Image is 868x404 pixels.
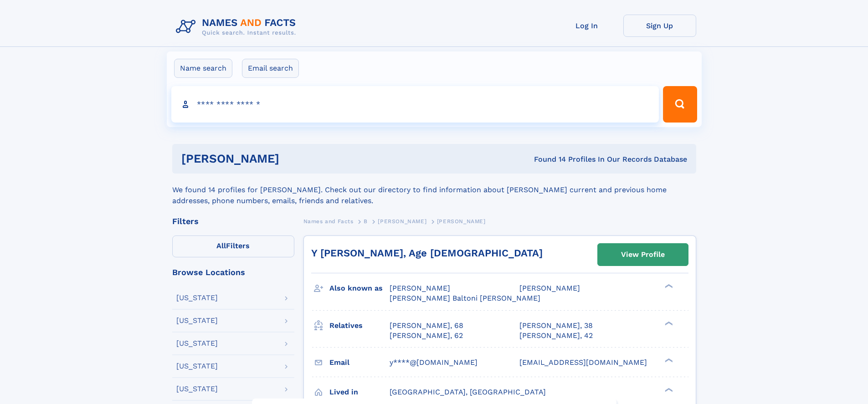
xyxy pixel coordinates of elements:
[329,355,390,370] h3: Email
[171,86,659,123] input: search input
[176,363,218,370] div: [US_STATE]
[172,235,294,257] label: Filters
[329,318,390,333] h3: Relatives
[329,281,390,296] h3: Also known as
[550,15,623,37] a: Log In
[174,59,232,78] label: Name search
[519,284,580,292] span: [PERSON_NAME]
[623,15,696,37] a: Sign Up
[663,387,673,393] div: ❯
[176,340,218,347] div: [US_STATE]
[598,244,688,266] a: View Profile
[176,385,218,393] div: [US_STATE]
[390,321,463,331] a: [PERSON_NAME], 68
[172,268,294,276] div: Browse Locations
[519,358,647,367] span: [EMAIL_ADDRESS][DOMAIN_NAME]
[621,244,665,265] div: View Profile
[390,284,450,292] span: [PERSON_NAME]
[519,331,593,341] a: [PERSON_NAME], 42
[172,217,294,225] div: Filters
[303,215,354,227] a: Names and Facts
[663,283,673,289] div: ❯
[364,218,368,225] span: B
[390,294,540,302] span: [PERSON_NAME] Baltoni [PERSON_NAME]
[663,86,697,123] button: Search Button
[519,321,593,331] a: [PERSON_NAME], 38
[663,320,673,326] div: ❯
[390,331,463,341] a: [PERSON_NAME], 62
[406,154,687,164] div: Found 14 Profiles In Our Records Database
[181,153,407,164] h1: [PERSON_NAME]
[172,15,303,39] img: Logo Names and Facts
[216,241,226,250] span: All
[378,215,426,227] a: [PERSON_NAME]
[311,247,543,259] a: Y [PERSON_NAME], Age [DEMOGRAPHIC_DATA]
[663,357,673,363] div: ❯
[172,174,696,206] div: We found 14 profiles for [PERSON_NAME]. Check out our directory to find information about [PERSON...
[176,317,218,324] div: [US_STATE]
[364,215,368,227] a: B
[176,294,218,302] div: [US_STATE]
[390,388,546,396] span: [GEOGRAPHIC_DATA], [GEOGRAPHIC_DATA]
[242,59,299,78] label: Email search
[437,218,486,225] span: [PERSON_NAME]
[378,218,426,225] span: [PERSON_NAME]
[329,384,390,400] h3: Lived in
